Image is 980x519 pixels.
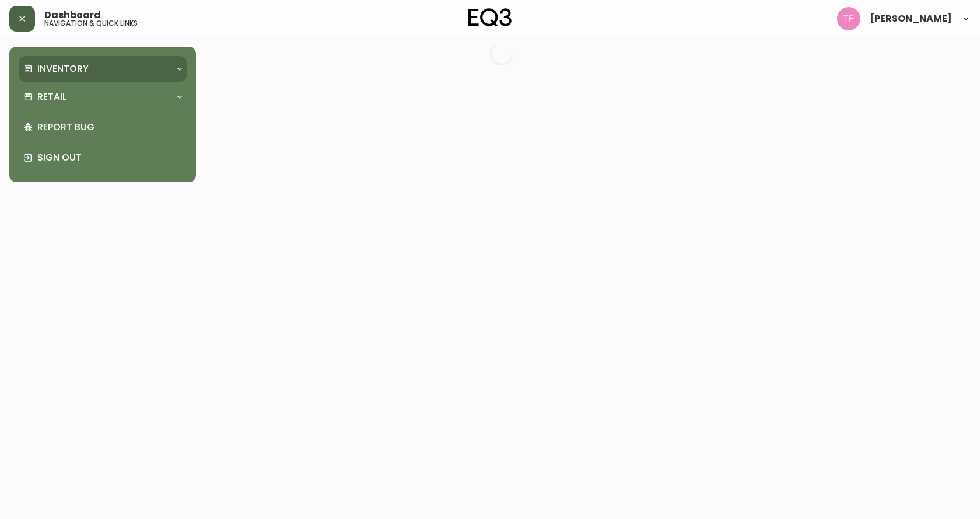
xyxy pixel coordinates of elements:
div: Retail [19,84,187,110]
div: Inventory [19,56,187,82]
h5: navigation & quick links [44,20,138,27]
img: logo [468,8,512,27]
span: Dashboard [44,11,101,20]
p: Sign Out [37,151,182,164]
div: Sign Out [19,142,187,173]
p: Inventory [37,62,89,75]
p: Report Bug [37,121,182,134]
span: [PERSON_NAME] [870,14,952,23]
div: Report Bug [19,112,187,142]
img: 509424b058aae2bad57fee408324c33f [837,7,860,30]
p: Retail [37,90,66,103]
